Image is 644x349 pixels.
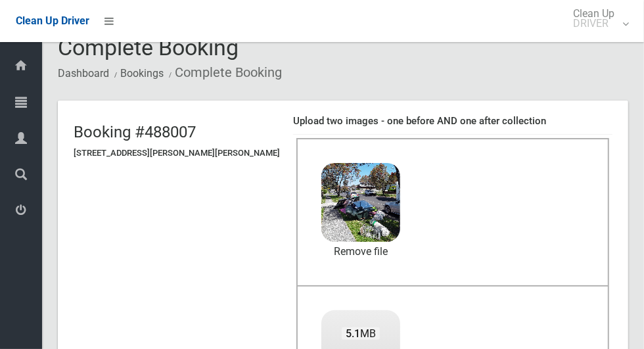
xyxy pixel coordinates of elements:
span: Clean Up Driver [16,14,89,27]
li: Complete Booking [166,60,282,85]
h2: Booking #488007 [74,124,280,141]
span: Clean Up [566,9,628,28]
a: Bookings [120,67,164,80]
span: Complete Booking [58,34,239,60]
span: MB [342,327,380,340]
a: Remove file [321,242,400,262]
a: Dashboard [58,67,109,80]
h5: [STREET_ADDRESS][PERSON_NAME][PERSON_NAME] [74,149,280,158]
h4: Upload two images - one before AND one after collection [293,116,612,127]
a: Clean Up Driver [16,11,89,31]
small: DRIVER [573,18,614,28]
strong: 5.1 [346,327,360,340]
